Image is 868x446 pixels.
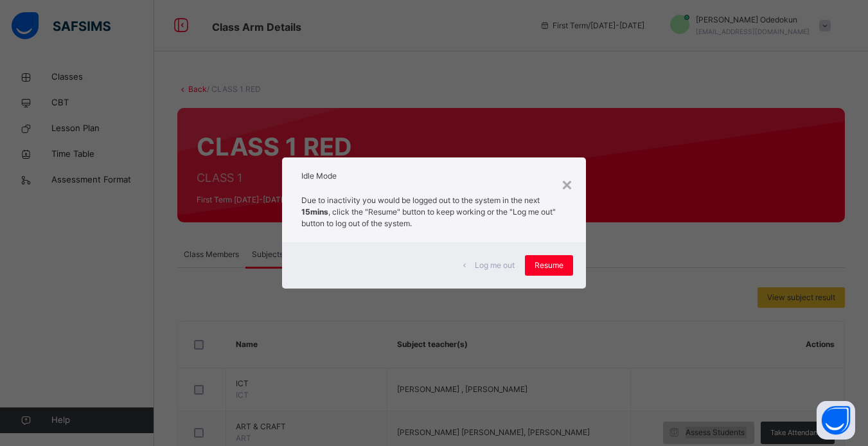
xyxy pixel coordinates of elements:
span: Resume [535,260,563,271]
div: × [561,170,573,197]
p: Due to inactivity you would be logged out to the system in the next , click the "Resume" button t... [301,195,567,229]
span: Log me out [475,260,515,271]
h2: Idle Mode [301,170,567,182]
strong: 15mins [301,207,328,217]
button: Open asap [817,401,855,440]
